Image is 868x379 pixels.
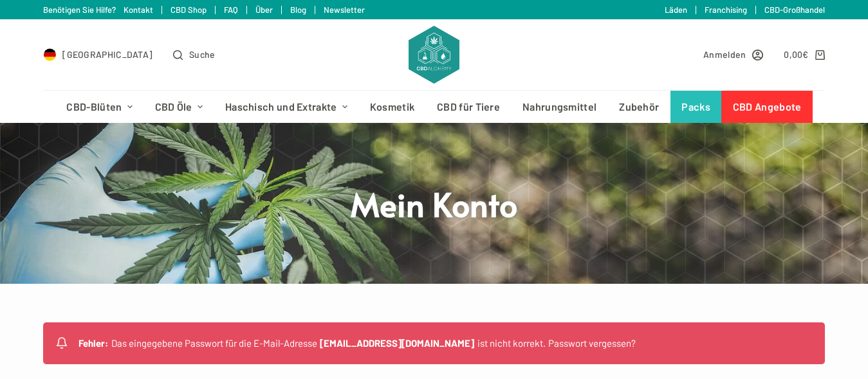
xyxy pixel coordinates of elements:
a: Kosmetik [358,91,425,123]
span: Suche [189,47,216,62]
img: CBD Alchemy [409,26,459,84]
a: Select Country [43,47,152,62]
a: Benötigen Sie Hilfe? Kontakt [43,5,153,15]
h1: Mein Konto [193,183,676,225]
strong: [EMAIL_ADDRESS][DOMAIN_NAME] [320,335,474,351]
a: Franchising [705,5,747,15]
a: Packs [670,91,722,123]
a: Haschisch und Extrakte [214,91,358,123]
a: CBD Shop [171,5,207,15]
a: CBD-Blüten [55,91,143,123]
strong: Fehler: [78,335,108,351]
a: CBD-Großhandel [764,5,825,15]
span: Anmelden [703,47,746,62]
a: Shopping cart [784,47,824,62]
a: CBD Angebote [721,91,813,123]
a: CBD Öle [143,91,214,123]
button: Open search form [173,47,215,62]
li: Das eingegebene Passwort für die E-Mail-Adresse ist nicht korrekt. [78,335,818,351]
a: Über [255,5,273,15]
a: Anmelden [703,47,763,62]
a: Zubehör [608,91,670,123]
bdi: 0,00 [784,49,809,60]
img: DE Flag [43,48,56,61]
a: CBD für Tiere [426,91,512,123]
a: Passwort vergessen? [548,335,636,351]
a: Nahrungsmittel [512,91,608,123]
a: Newsletter [324,5,365,15]
a: Läden [665,5,687,15]
nav: Header-Menü [55,91,813,123]
a: Blog [290,5,306,15]
a: FAQ [224,5,238,15]
span: [GEOGRAPHIC_DATA] [62,47,152,62]
span: € [802,49,808,60]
